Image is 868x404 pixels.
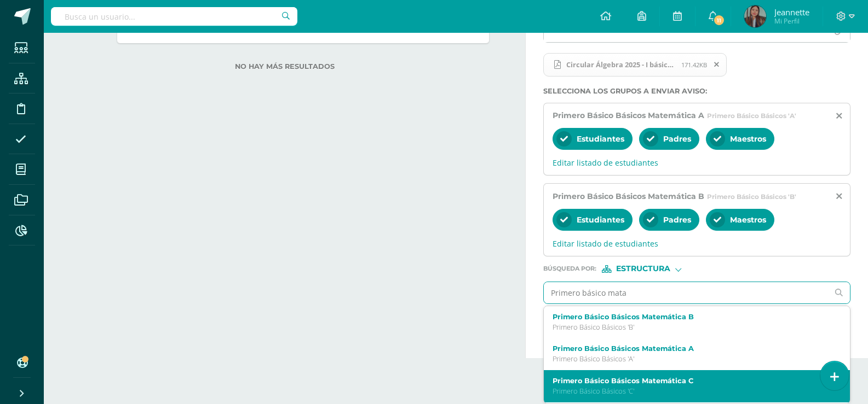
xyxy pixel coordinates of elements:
[543,266,596,272] span: Búsqueda por :
[708,58,726,71] span: Remover archivo
[707,192,796,201] span: Primero Básico Básicos 'B'
[553,191,704,201] span: Primero Básico Básicos Matemática B
[544,282,828,303] input: Ej. Primero primaria
[553,377,829,385] label: Primero Básico Básicos Matemática C
[774,16,809,26] span: Mi Perfil
[553,313,829,321] label: Primero Básico Básicos Matemática B
[51,7,297,26] input: Busca un usuario...
[577,215,624,225] span: Estudiantes
[713,14,725,26] span: 11
[553,344,829,353] label: Primero Básico Básicos Matemática A
[543,53,727,77] span: Circular Álgebra 2025 - I básico.pdf
[602,265,684,273] div: [object Object]
[744,5,766,27] img: e0e3018be148909e9b9cf69bbfc1c52d.png
[553,238,841,249] span: Editar listado de estudiantes
[561,60,681,69] span: Circular Álgebra 2025 - I básico.pdf
[543,87,850,95] label: Selecciona los grupos a enviar aviso :
[774,7,809,17] span: Jeannette
[707,112,796,120] span: Primero Básico Básicos 'A'
[616,266,670,272] span: Estructura
[553,110,704,120] span: Primero Básico Básicos Matemática A
[553,354,829,364] p: Primero Básico Básicos 'A'
[730,215,766,225] span: Maestros
[730,134,766,144] span: Maestros
[577,134,624,144] span: Estudiantes
[663,134,691,144] span: Padres
[66,62,503,71] label: No hay más resultados
[553,387,829,396] p: Primero Básico Básicos 'C'
[681,61,707,69] span: 171.42KB
[553,323,829,332] p: Primero Básico Básicos 'B'
[553,157,841,168] span: Editar listado de estudiantes
[663,215,691,225] span: Padres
